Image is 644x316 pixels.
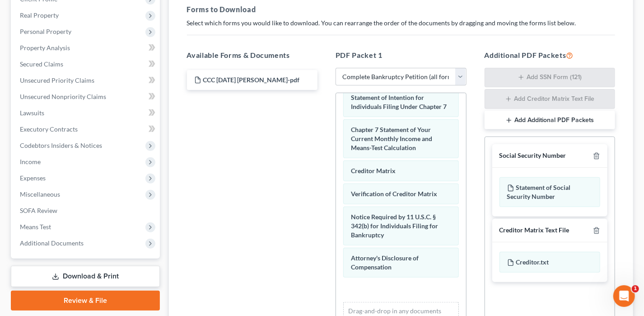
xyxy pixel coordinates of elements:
div: Creditor.txt [499,252,601,273]
a: Unsecured Nonpriority Claims [13,89,160,105]
span: Lawsuits [20,109,44,117]
h5: Available Forms & Documents [187,50,318,61]
h5: Additional PDF Packets [485,50,616,61]
a: Executory Contracts [13,121,160,137]
span: Real Property [20,11,59,19]
div: Creditor Matrix Text File [499,226,569,235]
a: Secured Claims [13,56,160,72]
span: Verification of Creditor Matrix [351,190,437,198]
span: Personal Property [20,28,71,35]
span: CCC [DATE] [PERSON_NAME]-pdf [203,76,300,84]
a: Download & Print [11,266,160,287]
span: 1 [632,285,639,292]
span: Notice Required by 11 U.S.C. § 342(b) for Individuals Filing for Bankruptcy [351,213,438,239]
span: Codebtors Insiders & Notices [20,141,102,149]
span: Expenses [20,174,46,182]
span: Secured Claims [20,60,63,68]
span: Unsecured Priority Claims [20,76,94,84]
h5: Forms to Download [187,4,616,15]
span: Creditor Matrix [351,167,396,175]
a: SOFA Review [13,203,160,219]
a: Review & File [11,291,160,311]
a: Property Analysis [13,40,160,56]
span: Chapter 7 Statement of Your Current Monthly Income and Means-Test Calculation [351,126,432,151]
a: Unsecured Priority Claims [13,72,160,89]
p: Select which forms you would like to download. You can rearrange the order of the documents by dr... [187,19,616,28]
div: Statement of Social Security Number [499,177,601,207]
span: Property Analysis [20,44,70,52]
button: Add Additional PDF Packets [485,111,616,130]
span: Miscellaneous [20,190,60,198]
button: Add Creditor Matrix Text File [485,89,616,109]
iframe: Intercom live chat [613,285,635,307]
span: Statement of Intention for Individuals Filing Under Chapter 7 [351,94,447,110]
span: Executory Contracts [20,125,78,133]
span: SOFA Review [20,207,57,214]
span: Additional Documents [20,239,84,247]
span: Means Test [20,223,51,231]
button: Add SSN Form (121) [485,68,616,88]
span: Income [20,158,41,165]
span: Attorney's Disclosure of Compensation [351,254,419,271]
a: Lawsuits [13,105,160,121]
span: Unsecured Nonpriority Claims [20,93,106,100]
div: Social Security Number [499,151,566,160]
h5: PDF Packet 1 [336,50,467,61]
